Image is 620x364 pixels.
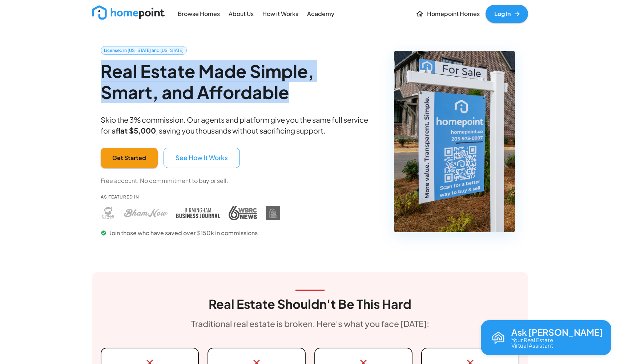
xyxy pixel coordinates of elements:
[101,47,186,54] span: Licensed in [US_STATE] and [US_STATE]
[101,148,158,168] button: Get Started
[164,148,240,168] button: See How It Works
[101,229,280,237] p: Join those who have saved over $150k in commissions
[101,177,228,185] p: Free account. No commmitment to buy or sell.
[229,10,254,18] p: About Us
[92,5,165,20] img: new_logo_light.png
[490,329,507,347] img: Reva
[116,126,156,135] b: flat $5,000
[101,114,375,136] p: Skip the 3% commission. Our agents and platform give you the same full service for a , saving you...
[176,206,220,220] img: Birmingham Business Journal press coverage - Homepoint featured in Birmingham Business Journal
[101,194,280,200] p: As Featured In
[178,10,220,18] p: Browse Homes
[427,10,480,18] p: Homepoint Homes
[209,297,411,311] h3: Real Estate Shouldn't Be This Hard
[226,5,257,22] a: About Us
[511,337,553,348] p: Your Real Estate Virtual Assistant
[511,327,603,337] p: Ask [PERSON_NAME]
[262,10,298,18] p: How it Works
[124,206,168,220] img: Bham Now press coverage - Homepoint featured in Bham Now
[413,5,483,23] a: Homepoint Homes
[394,51,515,232] img: Homepoint real estate for sale sign - Licensed brokerage in Alabama and Tennessee
[259,5,301,22] a: How it Works
[101,206,115,220] img: Huntsville Blast press coverage - Homepoint featured in Huntsville Blast
[101,46,187,55] a: Licensed in [US_STATE] and [US_STATE]
[175,5,223,22] a: Browse Homes
[481,320,611,355] button: Open chat with Reva
[266,206,280,220] img: DIY Homebuyers Academy press coverage - Homepoint featured in DIY Homebuyers Academy
[486,5,528,23] a: Log In
[101,61,375,102] h2: Real Estate Made Simple, Smart, and Affordable
[304,5,337,22] a: Academy
[229,206,257,220] img: WBRC press coverage - Homepoint featured in WBRC
[191,317,429,331] h6: Traditional real estate is broken. Here's what you face [DATE]:
[307,10,334,18] p: Academy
